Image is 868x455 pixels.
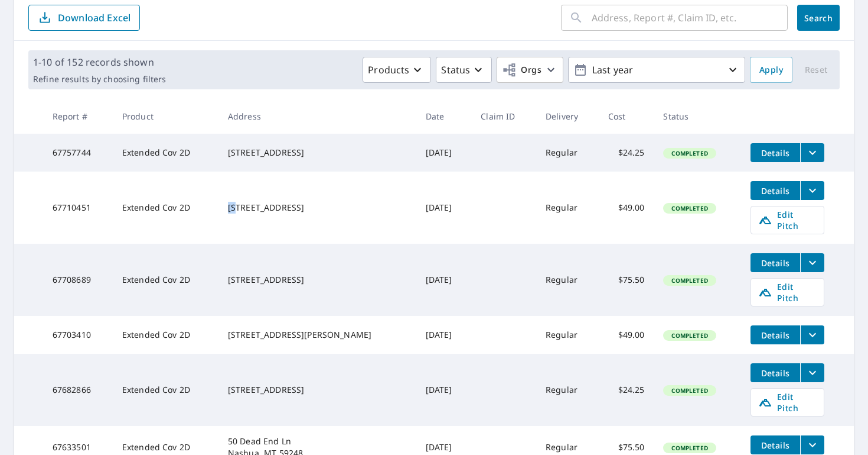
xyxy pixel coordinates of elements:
a: Edit Pitch [750,206,824,234]
span: Search [807,12,830,24]
button: detailsBtn-67682866 [750,363,800,382]
td: $24.25 [599,134,654,172]
span: Apply [759,63,783,78]
span: Orgs [502,63,541,78]
th: Status [654,99,741,134]
td: $24.25 [599,354,654,426]
button: filesDropdownBtn-67710451 [800,181,824,200]
div: [STREET_ADDRESS] [228,147,407,159]
button: detailsBtn-67633501 [750,435,800,454]
td: Extended Cov 2D [113,134,218,172]
span: Completed [664,386,714,395]
button: Status [436,57,492,83]
p: Download Excel [58,11,130,24]
td: $75.50 [599,244,654,316]
span: Edit Pitch [758,209,817,231]
span: Details [758,147,793,159]
th: Product [113,99,218,134]
td: [DATE] [416,316,472,354]
td: [DATE] [416,244,472,316]
td: 67703410 [43,316,113,354]
p: Status [441,63,470,77]
td: $49.00 [599,316,654,354]
th: Claim ID [471,99,536,134]
span: Completed [664,331,714,340]
span: Completed [664,444,714,452]
span: Completed [664,149,714,157]
td: $49.00 [599,172,654,244]
td: [DATE] [416,172,472,244]
p: 1-10 of 152 records shown [33,55,166,69]
button: Products [363,57,431,83]
th: Cost [599,99,654,134]
td: Regular [536,244,599,316]
p: Products [368,63,409,77]
td: Regular [536,316,599,354]
button: filesDropdownBtn-67757744 [800,143,824,162]
button: detailsBtn-67703410 [750,325,800,344]
button: Orgs [497,57,563,83]
td: 67708689 [43,244,113,316]
span: Edit Pitch [758,281,817,304]
button: Apply [750,57,792,83]
th: Address [218,99,416,134]
th: Date [416,99,472,134]
p: Refine results by choosing filters [33,74,166,85]
td: Regular [536,172,599,244]
p: Last year [588,60,726,80]
button: filesDropdownBtn-67708689 [800,253,824,272]
div: [STREET_ADDRESS][PERSON_NAME] [228,329,407,341]
span: Details [758,330,793,341]
td: [DATE] [416,134,472,172]
button: filesDropdownBtn-67682866 [800,363,824,382]
td: Extended Cov 2D [113,316,218,354]
td: Regular [536,134,599,172]
button: Search [797,5,840,31]
span: Details [758,257,793,269]
span: Details [758,185,793,196]
td: 67757744 [43,134,113,172]
td: Extended Cov 2D [113,354,218,426]
td: Extended Cov 2D [113,172,218,244]
span: Completed [664,204,714,212]
td: 67682866 [43,354,113,426]
input: Address, Report #, Claim ID, etc. [592,1,788,34]
button: detailsBtn-67757744 [750,143,800,162]
button: detailsBtn-67708689 [750,253,800,272]
td: Extended Cov 2D [113,244,218,316]
button: detailsBtn-67710451 [750,181,800,200]
a: Edit Pitch [750,388,824,417]
div: [STREET_ADDRESS] [228,274,407,286]
span: Completed [664,276,714,285]
span: Details [758,440,793,451]
div: [STREET_ADDRESS] [228,202,407,214]
span: Edit Pitch [758,391,817,414]
div: [STREET_ADDRESS] [228,384,407,396]
th: Report # [43,99,113,134]
td: [DATE] [416,354,472,426]
th: Delivery [536,99,599,134]
button: Last year [568,57,745,83]
button: filesDropdownBtn-67633501 [800,435,824,454]
td: Regular [536,354,599,426]
button: filesDropdownBtn-67703410 [800,325,824,344]
button: Download Excel [28,5,140,31]
a: Edit Pitch [750,278,824,306]
td: 67710451 [43,172,113,244]
span: Details [758,367,793,379]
